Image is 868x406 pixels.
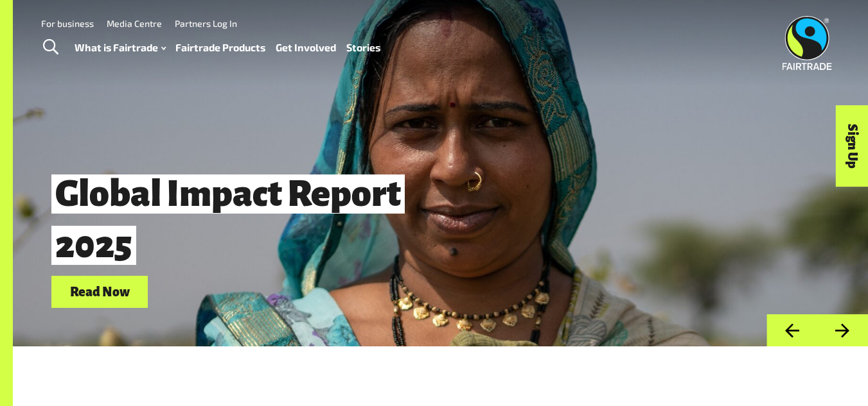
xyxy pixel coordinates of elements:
a: Stories [346,38,380,57]
a: Get Involved [276,38,336,57]
a: Toggle Search [35,31,66,63]
button: Previous [766,314,817,347]
img: Fairtrade Australia New Zealand logo [783,16,832,70]
a: For business [41,18,94,29]
span: Global Impact Report 2025 [51,174,405,265]
a: Fairtrade Products [175,38,265,57]
button: Next [817,314,868,347]
a: What is Fairtrade [75,38,166,57]
a: Media Centre [107,18,162,29]
a: Read Now [51,276,148,309]
a: Partners Log In [175,18,237,29]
